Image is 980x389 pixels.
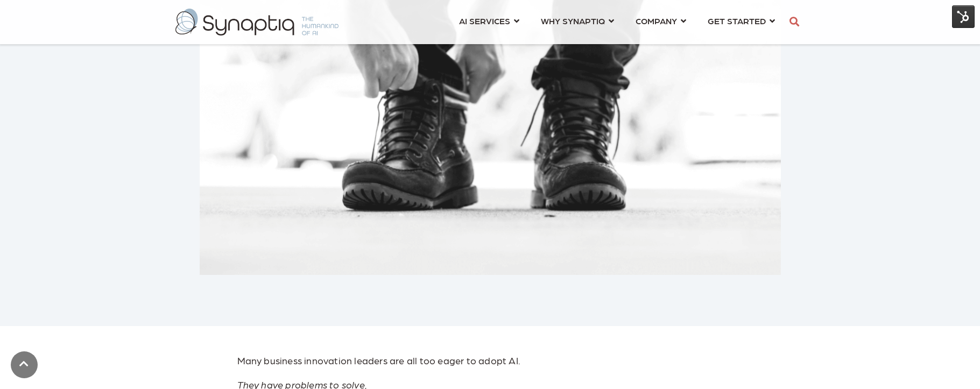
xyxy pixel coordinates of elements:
[175,9,339,36] img: synaptiq logo-2
[708,11,775,31] a: GET STARTED
[459,11,519,31] a: AI SERVICES
[448,3,786,41] nav: menu
[541,13,605,28] span: WHY SYNAPTIQ
[541,11,614,31] a: WHY SYNAPTIQ
[636,11,686,31] a: COMPANY
[708,13,766,28] span: GET STARTED
[636,13,677,28] span: COMPANY
[237,353,743,367] p: Many business innovation leaders are all too eager to adopt AI.
[952,5,975,28] img: HubSpot Tools Menu Toggle
[459,13,510,28] span: AI SERVICES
